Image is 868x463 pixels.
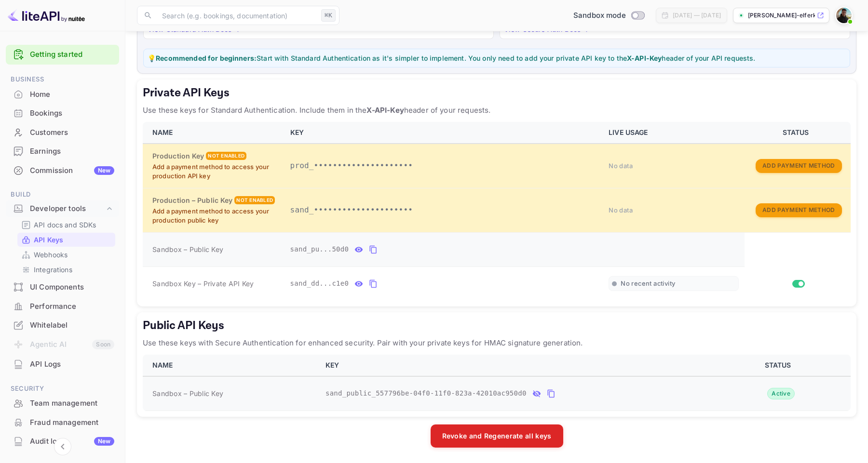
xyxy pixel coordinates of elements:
div: Earnings [6,142,119,161]
div: API docs and SDKs [17,218,115,232]
div: Integrations [17,263,115,277]
span: Sandbox – Public Key [152,388,223,398]
a: Audit logsNew [6,432,119,450]
span: Build [6,189,119,200]
div: Developer tools [6,200,119,217]
img: Jaber Elferkh [836,8,852,23]
span: sand_pu...50d0 [290,244,349,254]
div: Audit logsNew [6,432,119,451]
div: Whitelabel [30,320,114,331]
a: Whitelabel [6,316,119,334]
div: API Logs [30,359,114,370]
span: Business [6,74,119,85]
input: Search (e.g. bookings, documentation) [156,6,317,25]
div: Developer tools [30,203,105,214]
div: Home [30,89,114,100]
a: Home [6,85,119,103]
span: Security [6,384,119,394]
button: Add Payment Method [756,203,841,217]
a: Integrations [21,265,111,275]
div: Earnings [30,146,114,157]
div: Team management [30,398,114,409]
p: Webhooks [34,250,68,260]
div: API Logs [6,355,119,374]
h5: Private API Keys [143,85,851,101]
th: NAME [143,355,320,376]
span: No data [609,206,633,214]
div: Bookings [30,108,114,119]
a: Add Payment Method [756,161,841,169]
a: API Keys [21,235,111,245]
div: Customers [30,127,114,138]
p: 💡 Start with Standard Authentication as it's simpler to implement. You only need to add your priv... [148,53,846,63]
th: STATUS [745,122,851,144]
a: Add Payment Method [756,205,841,213]
h6: Production – Public Key [152,195,232,206]
a: View Secure Auth Docs → [504,25,589,33]
p: prod_••••••••••••••••••••• [290,160,597,172]
button: Collapse navigation [54,438,71,455]
span: sand_public_557796be-04f0-11f0-823a-42010ac950d0 [325,388,527,398]
th: STATUS [709,355,851,376]
p: Add a payment method to access your production API key [152,162,279,181]
div: Audit logs [30,436,114,447]
span: Sandbox Key – Private API Key [152,279,254,288]
p: Integrations [34,265,72,275]
p: API docs and SDKs [34,220,96,230]
div: UI Components [6,278,119,297]
div: Fraud management [6,413,119,432]
p: Use these keys for Standard Authentication. Include them in the header of your requests. [143,105,851,116]
div: Home [6,85,119,104]
div: Performance [30,301,114,312]
div: New [94,437,114,446]
a: API docs and SDKs [21,220,111,230]
div: Webhooks [17,248,115,262]
div: Getting started [6,45,119,65]
span: Sandbox mode [573,10,626,21]
a: Earnings [6,142,119,160]
a: Performance [6,297,119,315]
th: NAME [143,122,285,144]
div: CommissionNew [6,161,119,180]
div: [DATE] — [DATE] [673,11,721,20]
a: Customers [6,123,119,141]
span: No data [609,162,633,170]
span: Sandbox – Public Key [152,244,223,254]
span: sand_dd...c1e0 [290,278,349,289]
strong: Recommended for beginners: [156,54,257,62]
th: KEY [320,355,709,376]
a: API Logs [6,355,119,373]
img: LiteAPI logo [8,8,85,23]
a: UI Components [6,278,119,296]
th: LIVE USAGE [603,122,745,144]
a: Fraud management [6,413,119,431]
div: API Keys [17,233,115,247]
th: KEY [285,122,603,144]
div: Active [767,388,795,399]
span: No recent activity [621,279,675,288]
div: Performance [6,297,119,316]
div: Bookings [6,104,119,123]
a: CommissionNew [6,161,119,179]
a: Bookings [6,104,119,122]
div: New [94,166,114,175]
table: public api keys table [143,355,851,411]
button: Add Payment Method [756,159,841,173]
h6: Production Key [152,151,204,161]
div: UI Components [30,282,114,293]
div: Not enabled [234,196,275,204]
a: Team management [6,394,119,412]
div: ⌘K [321,9,336,22]
div: Switch to Production mode [570,10,648,21]
p: Add a payment method to access your production public key [152,207,279,225]
p: sand_••••••••••••••••••••• [290,204,597,216]
a: View Standard Auth Docs → [148,25,241,33]
div: Commission [30,165,114,176]
div: Fraud management [30,417,114,428]
div: Whitelabel [6,316,119,335]
div: Not enabled [206,152,246,160]
p: [PERSON_NAME]-elferkh-k8rs.nui... [748,11,815,20]
a: Webhooks [21,250,111,260]
p: Use these keys with Secure Authentication for enhanced security. Pair with your private keys for ... [143,337,851,349]
a: Getting started [30,49,114,60]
